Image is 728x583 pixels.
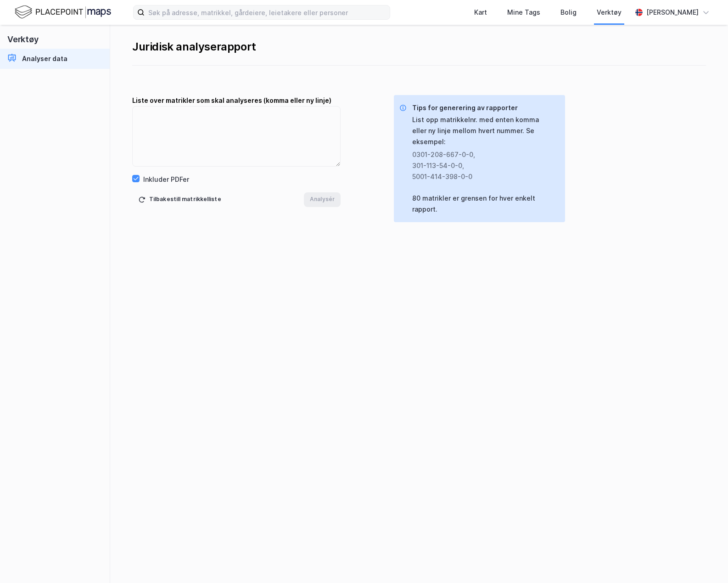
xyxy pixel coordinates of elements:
div: Inkluder PDFer [143,174,189,185]
div: 5001-414-398-0-0 [412,171,550,182]
div: Juridisk analyserapport [132,39,706,54]
img: logo.f888ab2527a4732fd821a326f86c7f29.svg [15,4,111,20]
div: Kontrollprogram for chat [682,539,728,583]
div: 0301-208-667-0-0 , [412,149,550,160]
div: Mine Tags [507,7,540,18]
div: List opp matrikkelnr. med enten komma eller ny linje mellom hvert nummer. Se eksempel: 80 matrikl... [412,114,558,215]
div: Verktøy [597,7,622,18]
div: Bolig [560,7,577,18]
button: Tilbakestill matrikkelliste [132,192,227,207]
input: Søk på adresse, matrikkel, gårdeiere, leietakere eller personer [145,6,390,19]
div: Kart [474,7,487,18]
div: Analyser data [22,53,67,64]
iframe: Chat Widget [682,539,728,583]
div: [PERSON_NAME] [646,7,699,18]
div: Liste over matrikler som skal analyseres (komma eller ny linje) [132,95,341,106]
div: Tips for generering av rapporter [412,102,558,113]
div: 301-113-54-0-0 , [412,160,550,171]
